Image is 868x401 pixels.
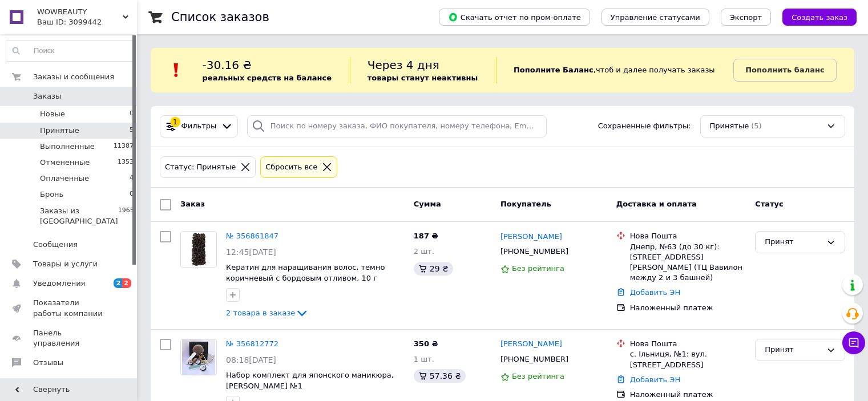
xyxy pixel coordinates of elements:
div: 1 [170,117,180,127]
input: Поиск по номеру заказа, ФИО покупателя, номеру телефона, Email, номеру накладной [247,115,547,137]
div: Принят [765,344,822,356]
span: (5) [751,121,761,130]
div: Наложенный платеж [630,303,746,313]
span: 11387 [114,141,134,152]
span: -30.16 ₴ [203,58,252,72]
div: [PHONE_NUMBER] [498,352,571,367]
span: Уведомления [33,278,85,289]
span: Через 4 дня [368,58,439,72]
div: Статус: Принятые [163,161,238,173]
span: Заказы из [GEOGRAPHIC_DATA] [40,206,118,226]
div: , чтоб и далее получать заказы [496,57,733,83]
span: 2 [122,278,131,288]
div: Ваш ID: 3099442 [37,17,137,27]
button: Экспорт [721,9,771,26]
a: Фото товару [180,231,217,268]
span: Экспорт [730,13,762,22]
span: 187 ₴ [414,232,438,240]
span: 2 [114,278,123,288]
b: Пополнить баланс [745,66,824,74]
a: Создать заказ [771,13,857,21]
span: 0 [130,109,134,119]
button: Создать заказ [782,9,857,26]
a: Добавить ЭН [630,375,680,384]
span: Новые [40,109,65,119]
img: Фото товару [181,232,215,267]
input: Поиск [6,40,134,61]
span: 08:18[DATE] [226,355,276,364]
div: [PHONE_NUMBER] [498,244,571,259]
span: Управление статусами [611,13,700,22]
span: Показатели работы компании [33,298,106,318]
button: Управление статусами [601,9,709,26]
button: Скачать отчет по пром-оплате [439,9,590,26]
span: Скачать отчет по пром-оплате [448,12,581,22]
span: 1353 [118,157,134,168]
span: Панель управления [33,328,106,349]
div: 29 ₴ [414,262,453,276]
span: Фильтры [181,121,217,132]
span: Выполненные [40,141,95,152]
span: 5 [130,125,134,136]
span: Принятые [710,121,749,132]
span: Сохраненные фильтры: [598,121,691,132]
span: 4 [130,173,134,184]
span: Заказы [33,91,61,102]
div: Нова Пошта [630,231,746,241]
span: Покупатели [33,377,80,387]
a: 2 товара в заказе [226,309,309,317]
div: Нова Пошта [630,339,746,349]
span: Без рейтинга [512,264,564,273]
span: 2 товара в заказе [226,309,295,317]
b: товары станут неактивны [368,74,478,82]
span: Без рейтинга [512,372,564,380]
span: Заказы и сообщения [33,72,114,82]
div: Принят [765,236,822,248]
span: Сумма [414,200,441,208]
span: 12:45[DATE] [226,248,276,257]
span: 1 шт. [414,355,434,363]
a: Фото товару [180,339,217,375]
span: Бронь [40,189,63,200]
span: Принятые [40,125,79,136]
span: Статус [755,200,784,208]
button: Чат с покупателем [842,331,865,354]
span: Заказ [180,200,205,208]
div: Наложенный платеж [630,390,746,400]
a: Добавить ЭН [630,288,680,297]
span: Товары и услуги [33,259,98,269]
span: Сообщения [33,240,78,250]
div: 57.36 ₴ [414,369,466,383]
span: Отмененные [40,157,90,168]
a: [PERSON_NAME] [500,339,562,350]
span: Оплаченные [40,173,89,184]
a: Пополнить баланс [733,59,836,82]
div: с. Ільниця, №1: вул. [STREET_ADDRESS] [630,349,746,370]
img: :exclamation: [168,62,185,79]
span: Отзывы [33,358,63,368]
span: 1965 [118,206,134,226]
h1: Список заказов [171,10,269,24]
span: 0 [130,189,134,200]
span: Доставка и оплата [616,200,697,208]
span: Покупатель [500,200,551,208]
a: Кератин для наращивания волос, темно коричневый с бордовым отливом, 10 г [226,263,385,282]
img: Фото товару [182,339,215,375]
b: реальных средств на балансе [203,74,332,82]
span: 350 ₴ [414,339,438,348]
span: WOWBEAUTY [37,7,123,17]
div: Сбросить все [263,161,320,173]
div: Днепр, №63 (до 30 кг): [STREET_ADDRESS][PERSON_NAME] (ТЦ Вавилон между 2 и 3 башней) [630,242,746,283]
span: Создать заказ [792,13,847,22]
a: Набор комплект для японского маникюра, [PERSON_NAME] №1 [226,371,394,390]
span: 2 шт. [414,247,434,256]
b: Пополните Баланс [514,66,594,74]
a: № 356812772 [226,339,278,348]
a: № 356861847 [226,232,278,240]
a: [PERSON_NAME] [500,232,562,242]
